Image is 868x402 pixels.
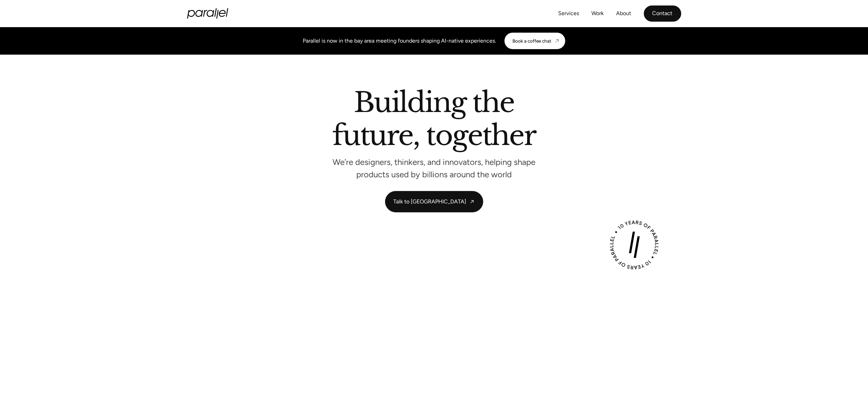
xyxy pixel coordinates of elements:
[554,38,560,44] img: CTA arrow image
[558,9,579,19] a: Services
[592,9,604,19] a: Work
[505,33,565,49] a: Book a coffee chat
[331,159,537,177] p: We’re designers, thinkers, and innovators, helping shape products used by billions around the world
[616,9,632,19] a: About
[644,5,681,22] a: Contact
[513,38,552,44] div: Book a coffee chat
[187,8,228,19] a: home
[332,89,536,152] h2: Building the future, together
[303,37,496,45] div: Parallel is now in the bay area meeting founders shaping AI-native experiences.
